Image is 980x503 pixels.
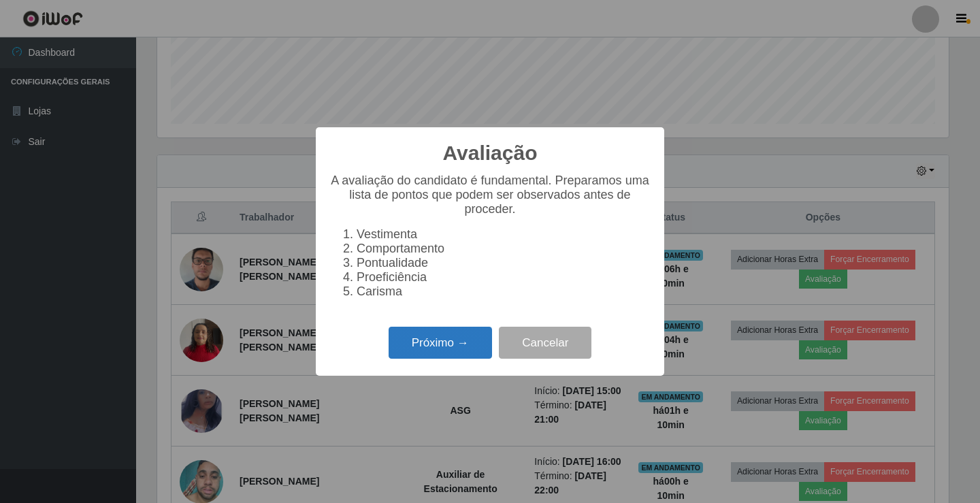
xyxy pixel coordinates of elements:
h2: Avaliação [443,141,538,165]
p: A avaliação do candidato é fundamental. Preparamos uma lista de pontos que podem ser observados a... [329,174,651,216]
li: Vestimenta [357,227,651,242]
button: Cancelar [499,327,591,359]
li: Proeficiência [357,270,651,285]
button: Próximo → [389,327,492,359]
li: Carisma [357,285,651,299]
li: Pontualidade [357,256,651,270]
li: Comportamento [357,242,651,256]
